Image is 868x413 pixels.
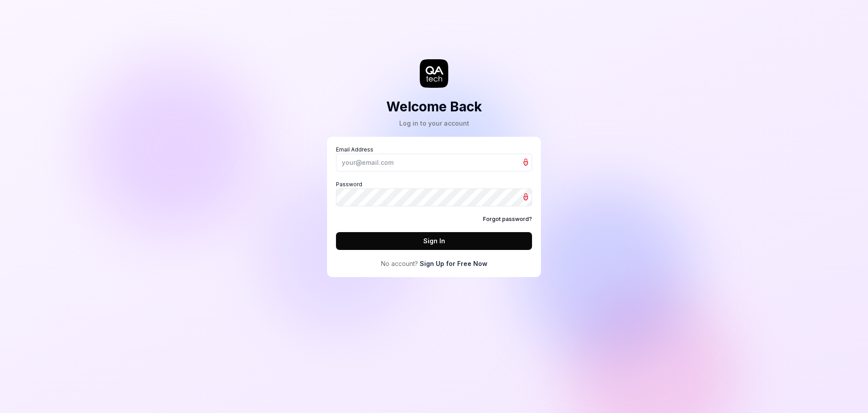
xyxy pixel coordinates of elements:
span: No account? [381,259,418,268]
button: Sign In [336,232,532,250]
div: Log in to your account [386,119,482,128]
input: Password [336,188,532,206]
label: Password [336,180,532,206]
label: Email Address [336,146,532,172]
a: Forgot password? [483,215,532,223]
h2: Welcome Back [386,97,482,117]
input: Email Address [336,154,532,172]
a: Sign Up for Free Now [420,259,487,268]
